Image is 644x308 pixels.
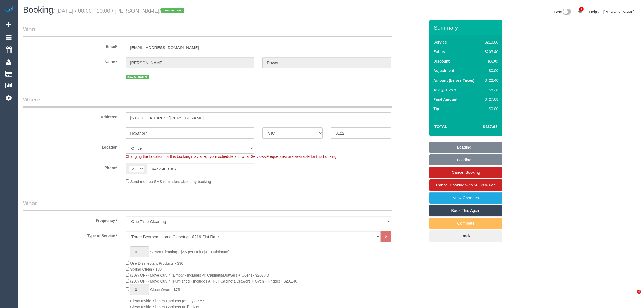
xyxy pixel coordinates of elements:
div: $427.68 [483,97,498,102]
div: $0.00 [483,106,498,112]
span: Cancel Booking with 50.00% Fee [436,183,496,187]
label: Extras [433,49,445,54]
span: Steam Cleaning - $55 per Unit ($110 Minimum) [150,250,229,254]
a: Help [589,10,600,14]
label: Amount (before Taxes) [433,78,474,83]
div: $422.40 [483,78,498,83]
a: Cancel Booking [429,167,502,178]
input: Email* [126,42,254,53]
span: 4 [637,290,641,294]
label: Name * [19,57,121,64]
span: Clean Oven - $75 [150,287,180,292]
a: View Changes [429,192,502,204]
a: Back [429,230,502,242]
label: Service [433,40,447,45]
span: Booking [23,5,53,15]
span: Clean Inside Kitchen Cabinets (empty) - $55 [130,299,204,303]
input: Suburb* [126,127,254,139]
label: Type of Service * [19,231,121,238]
div: $5.28 [483,87,498,93]
span: (20% OFF) Move Out/In (Furnished - Includes All Full Cabinets/Drawers + Oven + Fridge) - $291.40 [130,279,297,283]
span: Spring Clean - $80 [130,267,162,271]
legend: Who [23,25,392,37]
input: Phone* [147,163,254,174]
h3: Summary [434,24,500,31]
label: Final Amount [433,97,457,102]
label: Address* [19,112,121,120]
div: $219.00 [483,40,498,45]
span: new customer [161,8,184,13]
label: Discount [433,58,450,64]
img: Automaid Logo [3,5,14,13]
a: [PERSON_NAME] [603,10,637,14]
span: new customer [126,75,149,79]
label: Tip [433,106,439,112]
a: Cancel Booking with 50.00% Fee [429,179,502,191]
img: New interface [562,9,571,16]
div: ($0.00) [483,58,498,64]
label: Frequency * [19,216,121,223]
input: Last Name* [262,57,391,68]
iframe: Intercom live chat [626,290,639,303]
label: Tax @ 1.25% [433,87,456,93]
legend: What [23,199,392,211]
label: Phone* [19,163,121,171]
legend: Where [23,96,392,108]
a: Beta [554,10,571,14]
strong: Total [434,124,447,129]
div: $203.40 [483,49,498,54]
input: First Name* [126,57,254,68]
span: (20% OFF) Move Out/In (Empty - Includes All Cabinets/Drawers + Oven) - $203.40 [130,273,269,277]
small: / [DATE] / 08:00 - 10:00 / [PERSON_NAME] [53,8,186,14]
label: Email* [19,42,121,49]
a: 1 [575,5,585,17]
label: Location [19,143,121,150]
input: Post Code* [331,127,391,139]
h4: $427.68 [467,124,497,129]
a: Book This Again [429,205,502,216]
div: $0.00 [483,68,498,73]
span: Changing the Location for this booking may affect your schedule and what Services/Frequencies are... [126,154,337,159]
span: Send me free SMS reminders about my booking [130,179,211,184]
span: / [160,8,186,14]
label: Adjustment [433,68,454,73]
span: Use Disinfectant Products - $30 [130,261,183,266]
span: 1 [579,7,584,11]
